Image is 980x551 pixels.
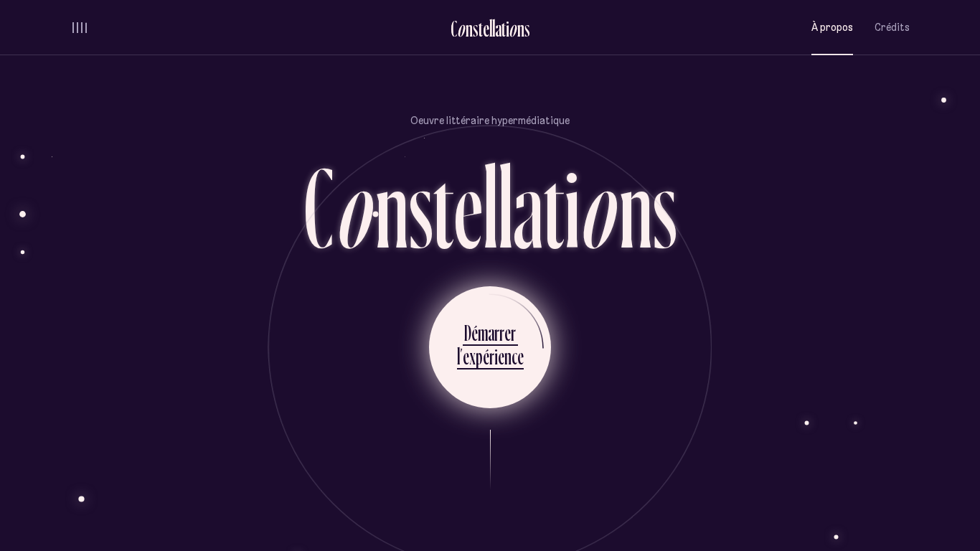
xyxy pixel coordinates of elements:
[483,342,489,370] div: é
[464,319,471,347] div: D
[70,20,89,35] button: volume audio
[410,113,570,128] p: Oeuvre littéraire hypermédiatique
[473,17,479,40] div: s
[479,17,483,40] div: t
[495,17,501,40] div: a
[509,17,517,40] div: o
[811,11,853,44] button: À propos
[303,149,334,263] div: C
[494,342,498,370] div: i
[875,11,910,44] button: Crédits
[466,17,473,40] div: n
[454,149,483,263] div: e
[494,319,499,347] div: r
[476,342,483,370] div: p
[489,17,492,40] div: l
[578,149,619,263] div: o
[483,17,489,40] div: e
[471,319,478,347] div: é
[504,342,512,370] div: n
[375,149,408,263] div: n
[619,149,652,263] div: n
[501,17,506,40] div: t
[506,17,509,40] div: i
[469,342,476,370] div: x
[463,342,469,370] div: e
[512,342,517,370] div: c
[489,342,494,370] div: r
[334,149,375,263] div: o
[498,342,504,370] div: e
[499,319,504,347] div: r
[488,319,494,347] div: a
[451,17,457,40] div: C
[457,342,460,370] div: l
[460,342,463,370] div: ’
[504,319,511,347] div: e
[811,22,853,34] span: À propos
[492,17,495,40] div: l
[483,149,498,263] div: l
[478,319,488,347] div: m
[517,17,524,40] div: n
[565,149,580,263] div: i
[429,286,551,408] button: Démarrerl’expérience
[517,342,524,370] div: e
[513,149,543,263] div: a
[652,149,677,263] div: s
[408,149,433,263] div: s
[875,22,910,34] span: Crédits
[498,149,513,263] div: l
[524,17,530,40] div: s
[457,17,466,40] div: o
[543,149,565,263] div: t
[433,149,454,263] div: t
[511,319,516,347] div: r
